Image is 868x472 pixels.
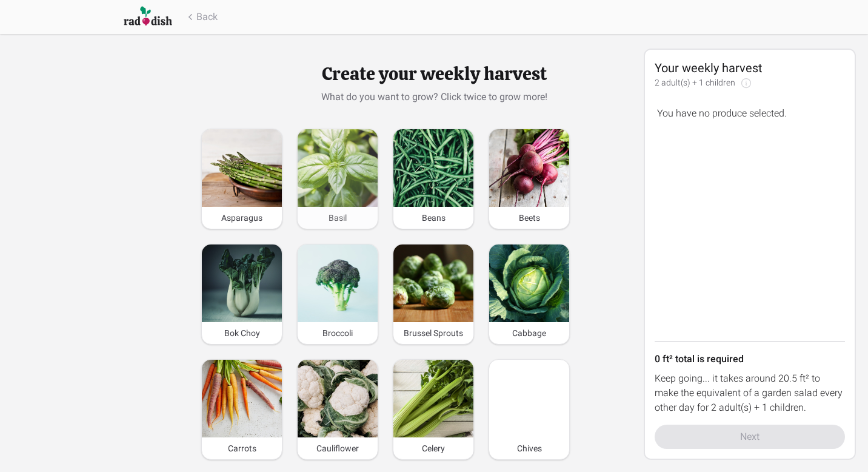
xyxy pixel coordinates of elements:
[657,106,843,121] div: You have no produce selected.
[655,373,843,413] span: Keep going... it takes around 20.5 ft² to make the equivalent of a garden salad every other day f...
[655,425,845,449] button: Next
[393,207,473,229] div: Beans
[489,437,569,459] div: Chives
[393,437,473,459] div: Celery
[298,129,378,207] img: Image of Basil
[393,360,473,437] img: Image of Celery
[489,322,569,344] div: Cabbage
[298,244,378,322] img: Image of Broccoli
[393,129,473,207] img: Image of Beans
[489,360,569,437] img: Image of Chives
[184,10,218,24] button: Back
[489,129,569,207] img: Image of Beets
[298,207,378,229] div: Basil
[298,437,378,459] div: Cauliflower
[124,5,172,28] img: Raddish company logo
[202,244,282,322] img: Image of Bok Choy
[202,360,282,437] img: Image of Carrots
[489,244,569,322] img: Image of Cabbage
[393,322,473,344] div: Brussel Sprouts
[655,59,845,76] div: Your weekly harvest
[202,322,282,344] div: Bok Choy
[202,207,282,229] div: Asparagus
[202,437,282,459] div: Carrots
[298,322,378,344] div: Broccoli
[202,129,282,207] img: Image of Asparagus
[655,352,845,366] div: 0 ft ² total is required
[489,207,569,229] div: Beets
[298,360,378,437] img: Image of Cauliflower
[201,90,667,104] div: What do you want to grow? Click twice to grow more!
[393,244,473,322] img: Image of Brussel Sprouts
[655,76,845,89] div: 2 adult(s) + 1 children
[201,63,667,85] h2: Create your weekly harvest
